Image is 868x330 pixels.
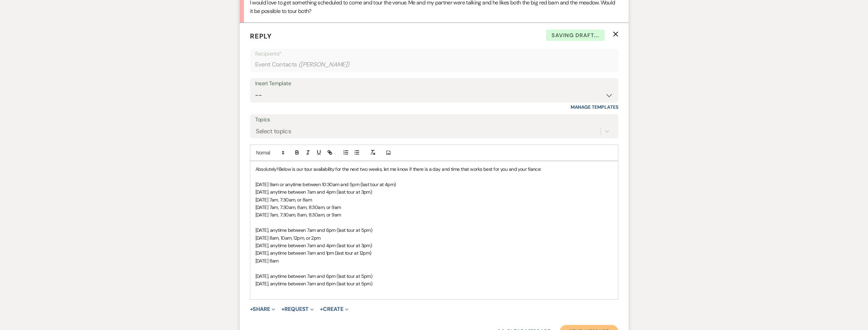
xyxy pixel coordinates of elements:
span: + [320,306,323,312]
span: Saving draft... [546,30,605,41]
div: Insert Template [255,79,613,89]
span: [DATE] 7am, 7:30am, or 8am [255,197,312,203]
span: [DATE], anytime between 7am and 1pm (last tour at 12pm) [255,250,371,256]
button: Create [320,306,348,312]
span: Below is our tour availability for the next two weeks, let me know if there is a day and time tha... [279,166,541,172]
span: Reply [250,32,272,41]
span: [DATE], anytime between 7am and 6pm (last tour at 5pm) [255,273,372,279]
span: [DATE], anytime between 7am and 6pm (last tour at 5pm) [255,281,372,287]
p: Absolutely!! [255,165,613,173]
button: Share [250,306,276,312]
a: Manage Templates [571,104,618,110]
span: [DATE] 8am, 10am, 12pm, or 2pm [255,235,321,241]
span: [DATE], anytime between 7am and 4pm (last tour at 3pm) [255,242,372,249]
span: [DATE], anytime between 7am and 4pm (last tour at 3pm) [255,189,372,195]
span: ( [PERSON_NAME] ) [298,60,350,69]
div: Select topics [256,127,291,136]
span: [DATE] 7am, 7:30am, 8am, 8:30am, or 9am [255,204,341,210]
span: [DATE] 7am, 7:30am, 8am, 8:30am, or 9am [255,212,341,218]
span: + [250,306,253,312]
span: [DATE], anytime between 7am and 6pm (last tour at 5pm) [255,227,372,233]
span: [DATE] 9am or anytime between 10:30am and 5pm (last tour at 4pm) [255,181,396,187]
label: Topics [255,115,613,125]
p: Recipients* [255,49,613,58]
span: + [281,306,284,312]
button: Request [281,306,314,312]
div: Event Contacts [255,58,613,71]
span: [DATE] 8am [255,258,279,264]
